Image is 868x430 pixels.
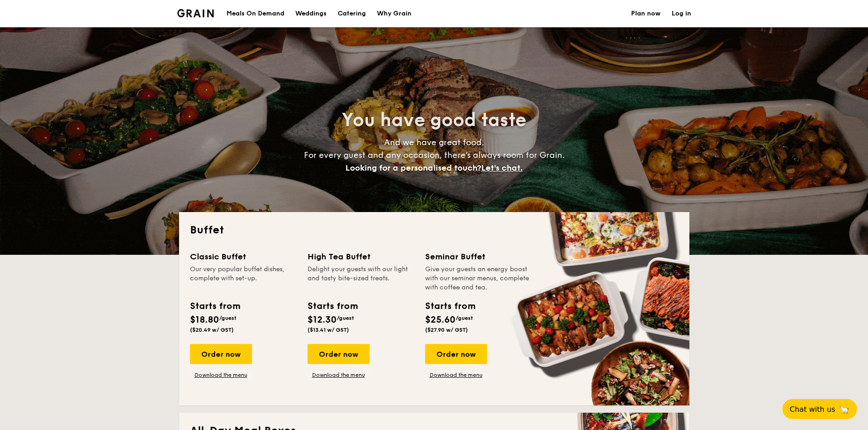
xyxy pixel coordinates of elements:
[782,399,857,419] button: Chat with us🦙
[425,344,487,364] div: Order now
[190,314,219,325] span: $18.80
[425,265,532,292] div: Give your guests an energy boost with our seminar menus, complete with coffee and tea.
[425,371,487,379] a: Download the menu
[337,315,354,321] span: /guest
[190,299,240,313] div: Starts from
[345,163,481,173] span: Looking for a personalised touch?
[790,405,835,414] span: Chat with us
[190,371,252,379] a: Download the menu
[839,404,850,415] span: 🦙
[308,327,349,333] span: ($13.41 w/ GST)
[425,327,468,333] span: ($27.90 w/ GST)
[190,265,297,292] div: Our very popular buffet dishes, complete with set-up.
[425,314,456,325] span: $25.60
[219,315,236,321] span: /guest
[456,315,473,321] span: /guest
[190,223,678,238] h2: Buffet
[304,137,565,173] span: And we have great food. For every guest and any occasion, there’s always room for Grain.
[342,109,526,131] span: You have good taste
[308,314,337,325] span: $12.30
[308,250,414,263] div: High Tea Buffet
[177,9,214,17] a: Logotype
[308,371,370,379] a: Download the menu
[190,327,234,333] span: ($20.49 w/ GST)
[190,250,297,263] div: Classic Buffet
[177,9,214,17] img: Grain
[481,163,523,173] span: Let's chat.
[308,344,370,364] div: Order now
[425,299,475,313] div: Starts from
[190,344,252,364] div: Order now
[308,265,414,292] div: Delight your guests with our light and tasty bite-sized treats.
[425,250,532,263] div: Seminar Buffet
[308,299,357,313] div: Starts from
